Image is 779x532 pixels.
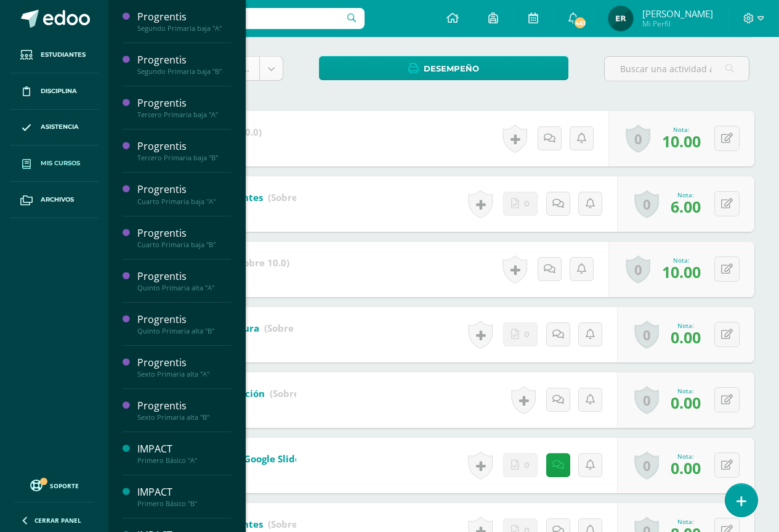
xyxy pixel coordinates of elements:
div: Progrentis [137,313,231,327]
strong: (Sobre 10.0) [268,518,322,530]
input: Buscar una actividad aquí... [605,57,749,81]
div: Nota: [671,321,701,330]
span: Mi Perfil [642,18,713,29]
div: Progrentis [137,10,231,24]
span: 461 [573,16,587,30]
strong: (Sobre 10.0) [264,322,318,334]
a: 0 [634,321,659,349]
strong: (Sobre 10.0) [235,256,289,269]
span: Estudiantes [41,50,86,60]
a: Asistencia [10,110,99,146]
div: Tercero Primaria baja "A" [137,110,231,119]
div: Progrentis [137,53,231,67]
span: 6.00 [671,196,701,217]
a: 0 [626,125,650,153]
span: 0.00 [671,392,701,413]
div: Nota: [671,452,701,460]
b: Reto 6 Presentación Google Slides Clase 3 y 4 [148,452,356,465]
a: ProgrentisSexto Primaria alta "A" [137,356,231,379]
div: Progrentis [137,399,231,413]
div: Cuarto Primaria baja "A" [137,197,231,206]
span: 0.00 [671,327,701,348]
div: Progrentis [137,139,231,153]
span: Asistencia [41,122,79,132]
span: Disciplina [41,86,77,96]
a: ProgrentisCuarto Primaria baja "A" [137,182,231,205]
a: ProgrentisTercero Primaria baja "B" [137,139,231,162]
div: Nota: [662,256,701,264]
strong: (Sobre 10.0) [268,191,322,203]
div: Primero Básico "B" [137,499,231,508]
a: IMPACTPrimero Básico "B" [137,485,231,508]
span: Mis cursos [41,158,80,168]
div: Progrentis [137,226,231,240]
div: IMPACT [137,442,231,456]
div: Segundo Primaria baja "B" [137,67,231,76]
div: Sexto Primaria alta "A" [137,370,231,379]
a: Reto 6 Presentación Google Slides Clase 3 y 4 [148,449,415,469]
div: Nota: [671,387,701,395]
div: Nota: [671,517,701,526]
div: Tercero Primaria baja "B" [137,153,231,162]
a: Estudiantes [10,37,99,73]
a: ProgrentisTercero Primaria baja "A" [137,96,231,119]
div: Nota: [671,190,701,199]
div: Progrentis [137,356,231,370]
img: 5c384eb2ea0174d85097e364ebdd71e5.png [608,6,633,31]
a: Desempeño [319,56,568,80]
div: Quinto Primaria alta "B" [137,327,231,335]
div: Segundo Primaria baja "A" [137,24,231,33]
strong: (Sobre 10.0) [270,387,324,399]
a: Archivos [10,182,99,218]
div: Quinto Primaria alta "A" [137,284,231,292]
a: 0 [634,190,659,218]
span: Soporte [50,481,79,490]
span: 0.00 [671,457,701,478]
a: 0 [626,255,650,284]
a: ProgrentisSegundo Primaria baja "B" [137,53,231,76]
a: Disciplina [10,73,99,110]
div: Cuarto Primaria baja "B" [137,240,231,249]
a: ProgrentisCuarto Primaria baja "B" [137,226,231,249]
div: Primero Básico "A" [137,456,231,465]
span: Archivos [41,195,74,205]
span: 10.00 [662,261,701,282]
a: 0 [634,386,659,414]
a: ProgrentisSexto Primaria alta "B" [137,399,231,422]
span: 0 [524,323,530,346]
div: Progrentis [137,182,231,197]
span: 0 [524,454,530,477]
a: Soporte [15,477,94,493]
div: Nota: [662,125,701,134]
div: Sexto Primaria alta "B" [137,413,231,422]
span: 0 [524,192,530,215]
a: Mis cursos [10,145,99,182]
a: ProgrentisQuinto Primaria alta "A" [137,269,231,292]
span: [PERSON_NAME] [642,7,713,20]
div: Progrentis [137,269,231,284]
a: IMPACTPrimero Básico "A" [137,442,231,465]
a: ProgrentisSegundo Primaria baja "A" [137,10,231,33]
div: IMPACT [137,485,231,499]
span: 10.00 [662,131,701,152]
div: Progrentis [137,96,231,110]
span: Desempeño [424,57,479,80]
a: ProgrentisQuinto Primaria alta "B" [137,313,231,335]
a: 0 [634,451,659,480]
span: Cerrar panel [34,516,81,525]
